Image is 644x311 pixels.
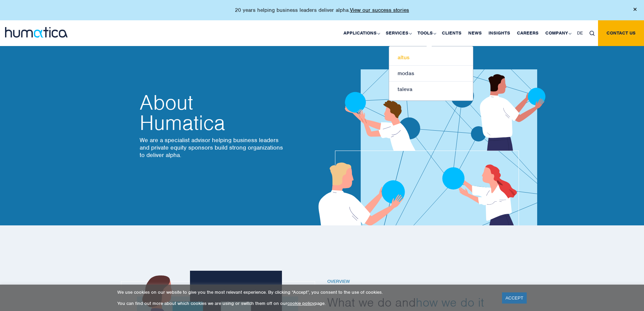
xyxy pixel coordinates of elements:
span: About [140,92,285,113]
h6: Overview [327,279,510,285]
img: about_banner1 [299,30,564,225]
h2: Humatica [140,92,285,133]
a: modas [389,66,473,82]
a: taleva [389,82,473,97]
p: 20 years helping business leaders deliver alpha. [235,7,409,14]
a: Contact us [598,20,644,46]
img: search_icon [590,31,595,36]
a: Tools [414,20,438,46]
a: ACCEPT [502,292,527,304]
img: logo [5,27,68,38]
p: You can find out more about which cookies we are using or switch them off on our page. [117,301,494,306]
a: News [465,20,485,46]
p: We use cookies on our website to give you the most relevant experience. By clicking “Accept”, you... [117,289,494,295]
a: View our success stories [350,7,409,14]
a: cookie policy [287,301,314,306]
a: altus [389,50,473,66]
a: Services [382,20,414,46]
span: DE [577,30,583,36]
a: Insights [485,20,514,46]
a: Applications [340,20,382,46]
a: Company [542,20,574,46]
p: We are a specialist advisor helping business leaders and private equity sponsors build strong org... [140,136,285,159]
a: DE [574,20,586,46]
a: Clients [438,20,465,46]
a: Careers [514,20,542,46]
